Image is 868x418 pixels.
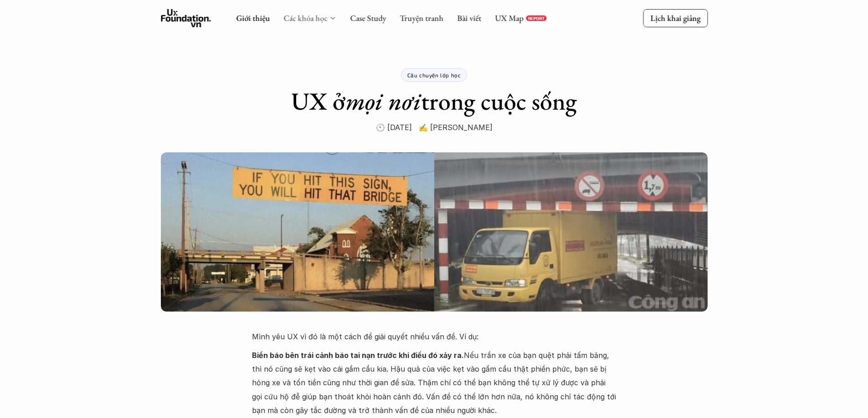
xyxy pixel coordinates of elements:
p: Mình yêu UX vì đó là một cách để giải quyết nhiều vấn đề. Ví dụ: [252,330,616,343]
a: Các khóa học [283,13,327,23]
p: Lịch khai giảng [650,13,700,23]
h1: UX ở trong cuộc sống [291,86,577,116]
strong: Biển báo bên trái cảnh báo tai nạn trước khi điều đó xảy ra. [252,351,464,360]
p: REPORT [528,15,544,21]
a: Truyện tranh [400,13,443,23]
p: Câu chuyện lớp học [407,72,461,78]
a: Bài viết [457,13,481,23]
a: Case Study [350,13,386,23]
em: mọi nơi [345,85,421,117]
a: Lịch khai giảng [643,9,708,27]
a: REPORT [526,15,546,21]
p: Nếu trần xe của bạn quệt phải tấm bảng, thì nó cũng sẽ kẹt vào cái gầm cầu kia. Hậu quả của việc ... [252,348,616,418]
a: UX Map [495,13,524,23]
a: Giới thiệu [236,13,270,23]
p: 🕙 [DATE] ✍️ [PERSON_NAME] [376,121,493,134]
